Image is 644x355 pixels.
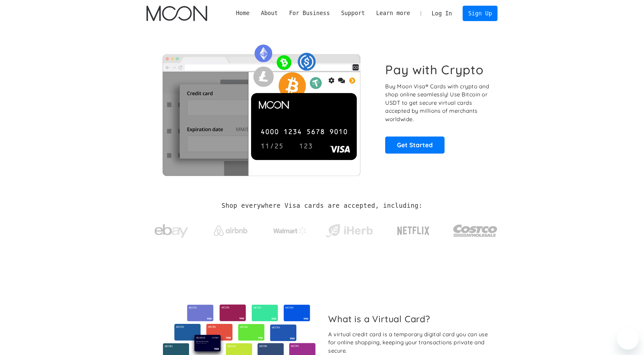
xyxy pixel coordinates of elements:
a: Home [230,9,255,17]
img: iHerb [324,222,374,240]
div: Learn more [376,9,410,17]
div: Support [336,9,370,17]
a: Get Started [385,137,445,153]
img: Costco [453,218,498,243]
p: Buy Moon Visa® Cards with crypto and shop online seamlessly! Use Bitcoin or USDT to get secure vi... [385,82,490,123]
a: iHerb [324,215,374,243]
img: Netflix [397,223,430,239]
div: For Business [284,9,336,17]
h1: Pay with Crypto [385,62,484,77]
div: Learn more [370,9,416,17]
div: About [261,9,278,17]
img: ebay [155,220,188,242]
h2: What is a Virtual Card? [328,314,492,324]
img: Airbnb [214,226,247,236]
a: Log In [426,6,458,21]
a: Airbnb [206,219,255,239]
img: Walmart [273,227,307,235]
img: Moon Cards let you spend your crypto anywhere Visa is accepted. [147,40,376,176]
div: A virtual credit card is a temporary digital card you can use for online shopping, keeping your t... [328,330,492,355]
div: Support [341,9,365,17]
div: For Business [289,9,330,17]
iframe: Schaltfläche zum Öffnen des Messaging-Fensters [617,328,639,350]
div: About [255,9,283,17]
a: Sign Up [463,6,497,21]
a: home [147,6,207,21]
a: ebay [147,214,196,245]
a: Walmart [265,220,315,238]
h2: Shop everywhere Visa cards are accepted, including: [222,202,422,209]
a: Costco [453,211,498,247]
img: Moon Logo [147,6,207,21]
a: Netflix [384,216,444,243]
